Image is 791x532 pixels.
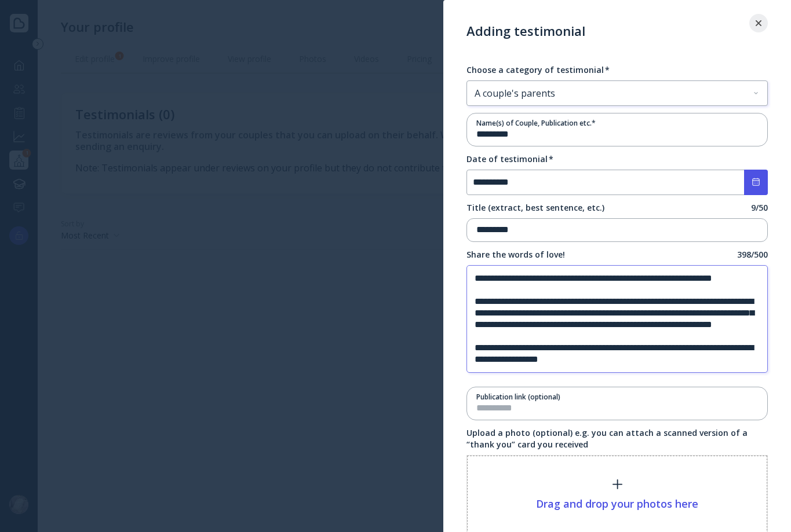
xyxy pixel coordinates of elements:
span: A couple's parents [475,87,555,99]
div: Date of testimonial [466,153,548,165]
div: Drag and drop your photos here [536,497,698,510]
div: Publication link (optional) [476,392,758,402]
label: Share the words of love! [466,249,565,261]
div: Adding testimonial [466,23,585,38]
div: Choose a category of testimonial [466,64,604,76]
label: 9 / 50 [751,202,768,214]
div: Name(s) of Couple, Publication etc. * [476,118,758,128]
label: Upload a photo (optional) e.g. you can attach a scanned version of a “thank you” card you received [466,427,768,450]
label: 398 / 500 [737,249,768,261]
label: Title (extract, best sentence, etc.) [466,202,604,214]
